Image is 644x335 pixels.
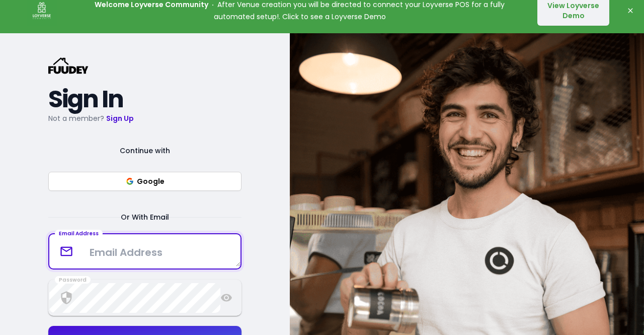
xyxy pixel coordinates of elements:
[55,230,103,238] div: Email Address
[48,90,242,108] h2: Sign In
[106,113,134,123] a: Sign Up
[108,145,182,157] span: Continue with
[109,211,181,223] span: Or With Email
[48,172,242,191] button: Google
[55,276,91,284] div: Password
[48,112,242,124] p: Not a member?
[48,57,89,74] svg: {/* Added fill="currentColor" here */} {/* This rectangle defines the background. Its explicit fi...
